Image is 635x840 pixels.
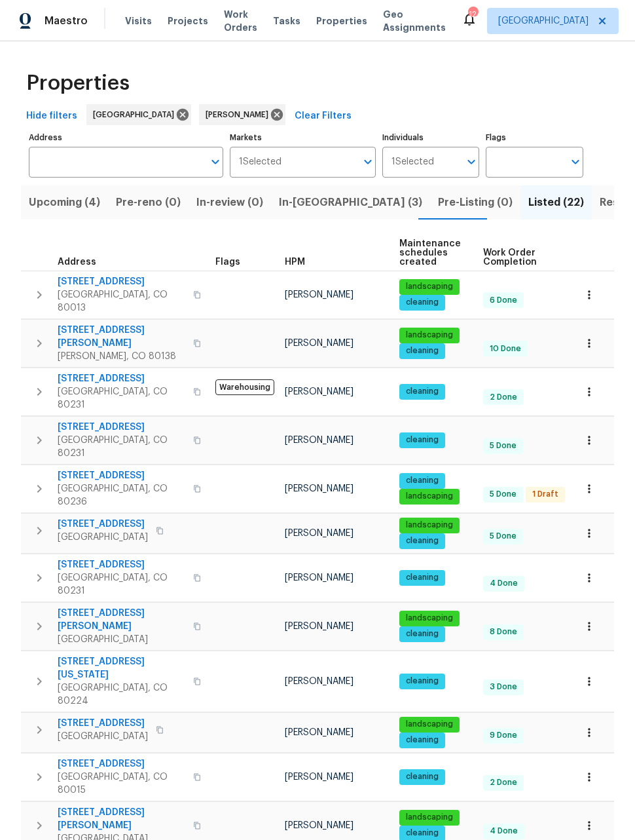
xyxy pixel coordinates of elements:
span: cleaning [401,434,444,446]
span: cleaning [401,475,444,486]
span: HPM [285,258,305,267]
span: Address [58,258,96,267]
span: [PERSON_NAME] [285,387,354,396]
span: [PERSON_NAME], CO 80138 [58,350,185,363]
span: [STREET_ADDRESS] [58,275,185,288]
span: 4 Done [484,578,523,589]
span: landscaping [401,281,458,292]
span: [PERSON_NAME] [285,484,354,493]
span: 2 Done [484,392,522,403]
span: [STREET_ADDRESS][US_STATE] [58,655,185,681]
span: 3 Done [484,681,522,693]
span: [STREET_ADDRESS] [58,421,185,434]
span: [GEOGRAPHIC_DATA] [58,633,185,646]
span: cleaning [401,345,444,356]
span: Maintenance schedules created [399,239,461,267]
span: cleaning [401,386,444,397]
span: cleaning [401,771,444,782]
span: 5 Done [484,531,522,542]
span: 2 Done [484,777,522,788]
span: 9 Done [484,730,522,741]
span: cleaning [401,676,444,687]
span: Work Order Completion [483,248,566,267]
button: Open [566,153,585,171]
span: [STREET_ADDRESS] [58,469,185,482]
span: [PERSON_NAME] [285,339,354,348]
span: [GEOGRAPHIC_DATA] [58,730,148,743]
span: [GEOGRAPHIC_DATA], CO 80231 [58,434,185,460]
span: landscaping [401,613,458,624]
span: Pre-Listing (0) [438,193,513,212]
span: [PERSON_NAME] [285,290,354,299]
span: 4 Done [484,826,523,837]
span: [PERSON_NAME] [285,622,354,631]
span: Work Orders [224,8,257,34]
div: [GEOGRAPHIC_DATA] [86,104,191,125]
span: 1 Selected [239,157,281,168]
span: [GEOGRAPHIC_DATA], CO 80231 [58,385,185,411]
span: [GEOGRAPHIC_DATA], CO 80013 [58,288,185,315]
span: [GEOGRAPHIC_DATA], CO 80015 [58,771,185,797]
span: Projects [168,14,208,28]
span: cleaning [401,735,444,746]
button: Clear Filters [289,104,357,128]
span: landscaping [401,330,458,341]
span: In-review (0) [196,193,263,212]
span: [GEOGRAPHIC_DATA] [93,108,179,121]
span: Tasks [273,16,300,26]
span: 5 Done [484,489,522,500]
span: [PERSON_NAME] [285,573,354,582]
span: [PERSON_NAME] [285,677,354,686]
span: cleaning [401,628,444,640]
span: landscaping [401,719,458,730]
span: [PERSON_NAME] [285,773,354,782]
span: In-[GEOGRAPHIC_DATA] (3) [279,193,422,212]
span: 10 Done [484,343,526,354]
span: [STREET_ADDRESS][PERSON_NAME] [58,607,185,633]
div: 12 [468,8,477,21]
button: Open [462,153,481,171]
span: landscaping [401,812,458,823]
span: Flags [215,258,240,267]
span: landscaping [401,520,458,531]
span: cleaning [401,828,444,839]
label: Markets [230,134,376,142]
span: [STREET_ADDRESS] [58,518,148,531]
label: Address [29,134,223,142]
span: [PERSON_NAME] [285,436,354,445]
button: Open [359,153,377,171]
span: Visits [125,14,152,28]
span: 6 Done [484,295,522,306]
label: Flags [486,134,583,142]
span: [GEOGRAPHIC_DATA] [498,14,589,28]
span: [PERSON_NAME] [285,728,354,737]
button: Open [206,153,225,171]
span: [GEOGRAPHIC_DATA], CO 80236 [58,482,185,508]
div: [PERSON_NAME] [199,104,285,125]
span: [PERSON_NAME] [285,821,354,830]
span: Pre-reno (0) [116,193,181,212]
span: Upcoming (4) [29,193,100,212]
span: [STREET_ADDRESS] [58,372,185,385]
span: landscaping [401,491,458,502]
span: [STREET_ADDRESS] [58,558,185,571]
label: Individuals [382,134,480,142]
span: 8 Done [484,626,522,638]
span: [STREET_ADDRESS] [58,717,148,730]
span: cleaning [401,297,444,308]
span: [STREET_ADDRESS] [58,757,185,771]
span: Properties [26,77,130,90]
span: [GEOGRAPHIC_DATA] [58,531,148,544]
span: [PERSON_NAME] [285,529,354,538]
span: [STREET_ADDRESS][PERSON_NAME] [58,806,185,832]
span: [GEOGRAPHIC_DATA], CO 80231 [58,571,185,598]
span: 5 Done [484,440,522,451]
span: Properties [316,14,367,28]
span: Listed (22) [528,193,584,212]
span: cleaning [401,572,444,583]
span: [GEOGRAPHIC_DATA], CO 80224 [58,681,185,708]
span: cleaning [401,535,444,546]
span: 1 Draft [527,489,564,500]
button: Hide filters [21,104,82,128]
span: Maestro [45,14,88,28]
